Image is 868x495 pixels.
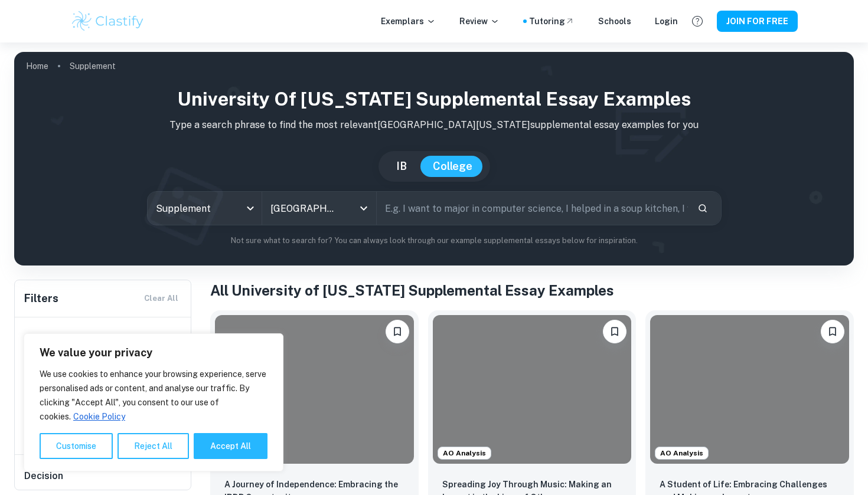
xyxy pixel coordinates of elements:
[118,433,189,459] button: Reject All
[148,192,262,225] div: Supplement
[687,11,707,31] button: Help and Feedback
[603,320,626,343] button: Please log in to bookmark exemplars
[821,320,844,343] button: Please log in to bookmark exemplars
[24,235,844,247] p: Not sure what to search for? You can always look through our example supplemental essays below fo...
[529,15,575,28] a: Tutoring
[693,198,713,218] button: Search
[40,367,267,424] p: We use cookies to enhance your browsing experience, serve personalised ads or content, and analys...
[26,58,48,74] a: Home
[14,52,854,265] img: profile cover
[40,346,267,360] p: We value your privacy
[70,60,116,73] p: Supplement
[24,333,283,471] div: We value your privacy
[386,320,409,343] button: Please log in to bookmark exemplars
[70,9,145,33] img: Clastify logo
[210,280,854,301] h1: All University of [US_STATE] Supplemental Essay Examples
[655,15,678,28] a: Login
[421,156,484,177] button: College
[377,192,688,225] input: E.g. I want to major in computer science, I helped in a soup kitchen, I want to join the debate t...
[717,11,798,32] button: JOIN FOR FREE
[24,85,844,113] h1: University of [US_STATE] Supplemental Essay Examples
[438,448,491,458] span: AO Analysis
[24,118,844,132] p: Type a search phrase to find the most relevant [GEOGRAPHIC_DATA][US_STATE] supplemental essay exa...
[40,433,113,459] button: Customise
[24,332,182,346] h6: Details
[655,448,708,458] span: AO Analysis
[381,15,436,28] p: Exemplars
[24,469,182,483] h6: Decision
[355,200,372,217] button: Open
[598,15,631,28] a: Schools
[24,290,58,307] h6: Filters
[194,433,267,459] button: Accept All
[459,15,500,28] p: Review
[73,411,126,422] a: Cookie Policy
[384,156,419,177] button: IB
